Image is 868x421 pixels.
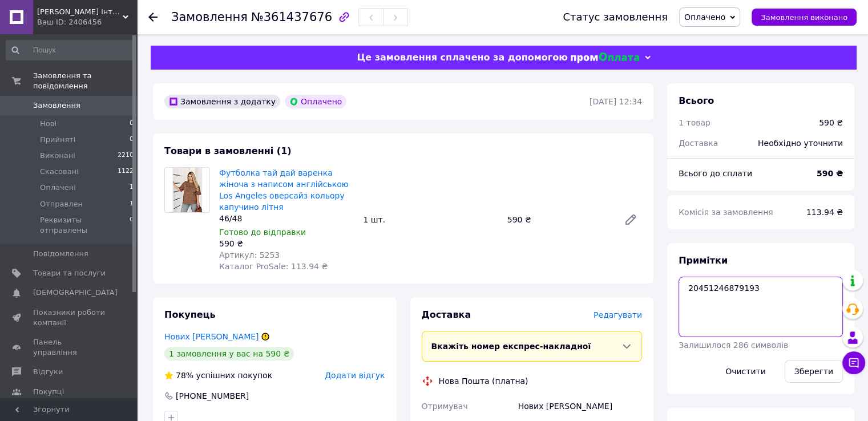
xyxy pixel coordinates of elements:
div: Нових [PERSON_NAME] [516,396,644,416]
span: Kelly інтернет-магазин жіночого одягу [37,7,123,17]
span: Вкажіть номер експрес-накладної [431,342,591,351]
div: 590 ₴ [503,212,615,228]
span: Всього до сплати [679,169,752,178]
div: Статус замовлення [563,11,668,23]
span: 1 товар [679,118,710,127]
a: Нових [PERSON_NAME] [164,332,259,341]
span: Доставка [679,139,718,148]
textarea: 20451246879193 [679,277,843,337]
img: evopay logo [571,52,639,63]
div: Замовлення з додатку [164,95,280,108]
div: 46/48 [219,213,354,224]
span: 0 [130,135,134,145]
span: 0 [130,215,134,236]
span: Виконані [40,151,75,161]
span: 0 [130,119,134,129]
span: Скасовані [40,167,79,177]
span: Відгуки [33,367,63,377]
div: 1 замовлення у вас на 590 ₴ [164,347,294,361]
span: Товари в замовленні (1) [164,145,292,156]
button: Чат з покупцем [842,351,865,374]
span: Комісія за замовлення [679,208,773,217]
div: 590 ₴ [219,238,354,249]
span: 78% [176,371,193,380]
b: 590 ₴ [817,169,843,178]
span: 113.94 ₴ [806,208,843,217]
div: Ваш ID: 2406456 [37,17,137,27]
span: Покупець [164,309,216,320]
div: Нова Пошта (платна) [436,375,531,387]
span: Редагувати [594,310,642,319]
span: Оплачено [684,13,725,22]
span: Залишилося 286 символів [679,341,788,350]
span: 1 [130,183,134,193]
span: Панель управління [33,337,106,358]
span: №361437676 [251,10,332,24]
span: Реквизиты отправлены [40,215,130,236]
div: [PHONE_NUMBER] [175,390,250,402]
span: Каталог ProSale: 113.94 ₴ [219,262,328,271]
a: Редагувати [619,208,642,231]
span: 1122 [118,167,134,177]
span: Артикул: 5253 [219,250,280,260]
span: Замовлення [33,100,80,111]
span: Прийняті [40,135,75,145]
span: Отримувач [422,402,468,411]
span: Примітки [679,255,728,266]
span: Покупці [33,387,64,397]
div: Оплачено [285,95,346,108]
span: Повідомлення [33,249,88,259]
button: Замовлення виконано [752,9,857,26]
div: 1 шт. [358,212,502,228]
time: [DATE] 12:34 [590,97,642,106]
span: 2210 [118,151,134,161]
span: Це замовлення сплачено за допомогою [357,52,567,63]
span: Доставка [422,309,471,320]
input: Пошук [6,40,135,60]
span: 1 [130,199,134,209]
div: Необхідно уточнити [751,131,850,156]
span: [DEMOGRAPHIC_DATA] [33,288,118,298]
button: Зберегти [785,360,843,383]
span: Показники роботи компанії [33,307,106,328]
span: Готово до відправки [219,228,306,237]
span: Товари та послуги [33,268,106,278]
a: Футболка тай дай варенка жіноча з написом англійською Los Angeles оверсайз кольору капучино літня [219,168,348,212]
span: Додати відгук [325,371,385,380]
span: Оплачені [40,183,76,193]
span: Замовлення [171,10,248,24]
div: успішних покупок [164,370,272,381]
button: Очистити [716,360,776,383]
span: Отправлен [40,199,83,209]
div: 590 ₴ [819,117,843,128]
span: Замовлення виконано [761,13,847,22]
span: Всього [679,95,714,106]
span: Нові [40,119,56,129]
img: Футболка тай дай варенка жіноча з написом англійською Los Angeles оверсайз кольору капучино літня [172,168,203,212]
div: Повернутися назад [148,11,158,23]
span: Замовлення та повідомлення [33,71,137,91]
